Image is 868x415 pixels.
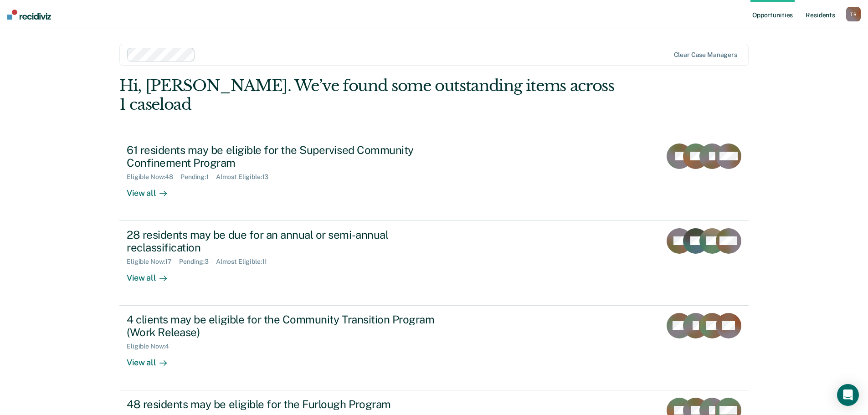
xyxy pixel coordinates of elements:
button: TR [846,7,861,21]
div: Open Intercom Messenger [837,384,859,406]
div: Hi, [PERSON_NAME]. We’ve found some outstanding items across 1 caseload [119,77,623,114]
div: Almost Eligible : 13 [216,173,276,181]
div: 4 clients may be eligible for the Community Transition Program (Work Release) [127,313,447,339]
div: 61 residents may be eligible for the Supervised Community Confinement Program [127,143,447,170]
img: Recidiviz [7,10,51,20]
a: 4 clients may be eligible for the Community Transition Program (Work Release)Eligible Now:4View all [119,306,749,390]
div: Eligible Now : 4 [127,343,176,350]
a: 61 residents may be eligible for the Supervised Community Confinement ProgramEligible Now:48Pendi... [119,136,749,221]
div: View all [127,181,178,199]
div: Eligible Now : 48 [127,173,180,181]
div: Eligible Now : 17 [127,258,179,266]
div: T R [846,7,861,21]
div: View all [127,266,178,283]
div: 48 residents may be eligible for the Furlough Program [127,398,447,411]
div: Almost Eligible : 11 [216,258,275,266]
div: Pending : 1 [180,173,216,181]
div: View all [127,350,178,368]
div: Pending : 3 [179,258,216,266]
div: 28 residents may be due for an annual or semi-annual reclassification [127,228,447,255]
a: 28 residents may be due for an annual or semi-annual reclassificationEligible Now:17Pending:3Almo... [119,221,749,306]
div: Clear case managers [674,51,737,59]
